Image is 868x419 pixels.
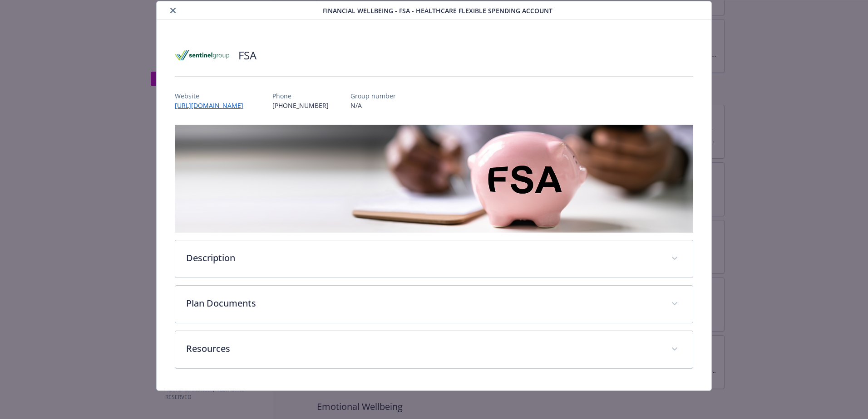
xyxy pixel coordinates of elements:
[323,6,552,15] span: Financial Wellbeing - FSA - Healthcare Flexible Spending Account
[186,297,660,310] p: Plan Documents
[175,286,693,323] div: Plan Documents
[350,101,396,110] p: N/A
[175,42,229,69] img: Sentinel Insurance Company, Ltd.
[175,331,693,368] div: Resources
[186,251,660,265] p: Description
[238,48,256,63] h2: FSA
[272,101,329,110] p: [PHONE_NUMBER]
[175,101,251,110] a: [URL][DOMAIN_NAME]
[87,1,781,391] div: details for plan Financial Wellbeing - FSA - Healthcare Flexible Spending Account
[350,91,396,101] p: Group number
[175,240,693,278] div: Description
[168,5,178,16] button: close
[175,125,693,233] img: banner
[186,342,660,356] p: Resources
[175,91,251,101] p: Website
[272,91,329,101] p: Phone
